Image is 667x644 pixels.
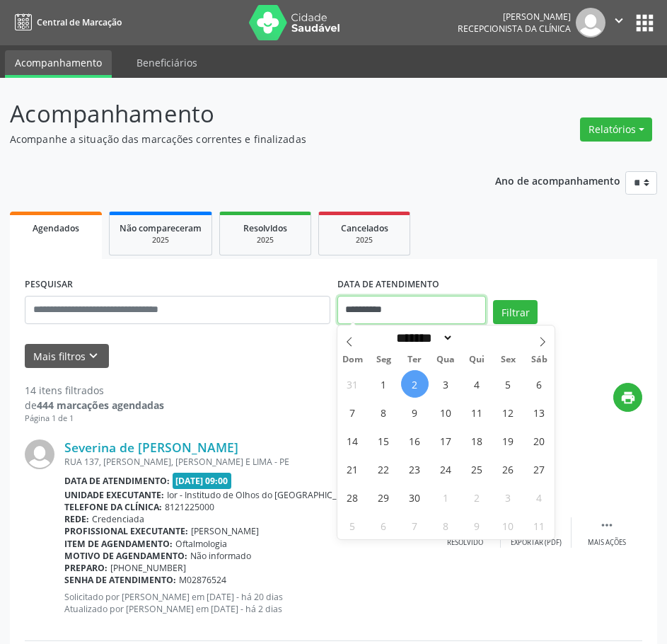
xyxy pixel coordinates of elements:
button: Filtrar [493,300,538,324]
span: Setembro 5, 2025 [494,370,522,398]
span: Setembro 23, 2025 [401,455,429,483]
span: Setembro 24, 2025 [432,455,460,483]
span: Não compareceram [120,222,202,234]
div: 2025 [329,235,400,246]
span: Sex [492,355,523,364]
div: Página 1 de 1 [25,413,164,425]
a: Central de Marcação [10,11,122,34]
img: img [25,439,54,469]
div: 2025 [230,235,301,246]
span: Cancelados [341,222,388,234]
b: Profissional executante: [64,525,188,537]
span: Setembro 10, 2025 [432,398,460,426]
span: Setembro 15, 2025 [370,427,398,454]
span: Setembro 3, 2025 [432,370,460,398]
span: Setembro 9, 2025 [401,398,429,426]
span: Setembro 11, 2025 [463,398,491,426]
span: Setembro 6, 2025 [526,370,553,398]
span: Recepcionista da clínica [458,23,571,35]
span: [DATE] 09:00 [173,473,232,489]
span: Outubro 1, 2025 [432,483,460,511]
span: Setembro 4, 2025 [463,370,491,398]
span: Setembro 30, 2025 [401,483,429,511]
p: Acompanhe a situação das marcações correntes e finalizadas [10,132,463,146]
span: Setembro 29, 2025 [370,483,398,511]
span: M02876524 [179,574,226,586]
label: DATA DE ATENDIMENTO [337,274,439,296]
span: Setembro 12, 2025 [494,398,522,426]
button: print [613,383,642,412]
b: Senha de atendimento: [64,574,176,586]
a: Severina de [PERSON_NAME] [64,439,238,455]
span: [PHONE_NUMBER] [110,562,186,574]
span: Setembro 8, 2025 [370,398,398,426]
span: Outubro 7, 2025 [401,512,429,539]
span: Outubro 11, 2025 [526,512,553,539]
span: Agosto 31, 2025 [339,370,366,398]
span: Outubro 10, 2025 [494,512,522,539]
span: Setembro 20, 2025 [526,427,553,454]
span: Setembro 14, 2025 [339,427,366,454]
span: 8121225000 [165,501,214,513]
span: Setembro 1, 2025 [370,370,398,398]
span: Setembro 16, 2025 [401,427,429,454]
span: Setembro 21, 2025 [339,455,366,483]
a: Acompanhamento [5,50,112,78]
span: Setembro 28, 2025 [339,483,366,511]
span: Não informado [190,550,251,562]
span: Outubro 4, 2025 [526,483,553,511]
span: Setembro 13, 2025 [526,398,553,426]
div: Resolvido [447,538,483,548]
span: Outubro 3, 2025 [494,483,522,511]
span: Setembro 19, 2025 [494,427,522,454]
span: Outubro 5, 2025 [339,512,366,539]
span: Setembro 22, 2025 [370,455,398,483]
span: Qua [430,355,461,364]
span: Outubro 6, 2025 [370,512,398,539]
span: Outubro 9, 2025 [463,512,491,539]
span: Resolvidos [243,222,287,234]
p: Acompanhamento [10,96,463,132]
b: Item de agendamento: [64,538,173,550]
span: Outubro 2, 2025 [463,483,491,511]
span: Central de Marcação [37,16,122,28]
b: Data de atendimento: [64,475,170,487]
select: Month [392,330,454,345]
span: Setembro 2, 2025 [401,370,429,398]
div: 14 itens filtrados [25,383,164,398]
b: Unidade executante: [64,489,164,501]
button: Relatórios [580,117,652,142]
a: Beneficiários [127,50,207,75]
b: Motivo de agendamento: [64,550,187,562]
i:  [599,517,615,533]
label: PESQUISAR [25,274,73,296]
span: Setembro 26, 2025 [494,455,522,483]
p: Solicitado por [PERSON_NAME] em [DATE] - há 20 dias Atualizado por [PERSON_NAME] em [DATE] - há 2... [64,591,430,615]
button:  [605,8,632,38]
div: RUA 137, [PERSON_NAME], [PERSON_NAME] E LIMA - PE [64,456,430,468]
b: Preparo: [64,562,108,574]
button: apps [632,11,657,35]
span: Sáb [523,355,555,364]
i: keyboard_arrow_down [86,348,101,364]
div: de [25,398,164,413]
button: Mais filtroskeyboard_arrow_down [25,344,109,369]
i:  [611,13,627,28]
input: Year [453,330,500,345]
span: Setembro 25, 2025 [463,455,491,483]
span: Oftalmologia [175,538,227,550]
span: [PERSON_NAME] [191,525,259,537]
div: Mais ações [588,538,626,548]
span: Dom [337,355,369,364]
span: Ter [399,355,430,364]
span: Setembro 27, 2025 [526,455,553,483]
b: Telefone da clínica: [64,501,162,513]
span: Seg [368,355,399,364]
img: img [576,8,605,38]
span: Setembro 17, 2025 [432,427,460,454]
div: Exportar (PDF) [511,538,562,548]
div: 2025 [120,235,202,246]
b: Rede: [64,513,89,525]
div: [PERSON_NAME] [458,11,571,23]
i: print [620,390,636,406]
